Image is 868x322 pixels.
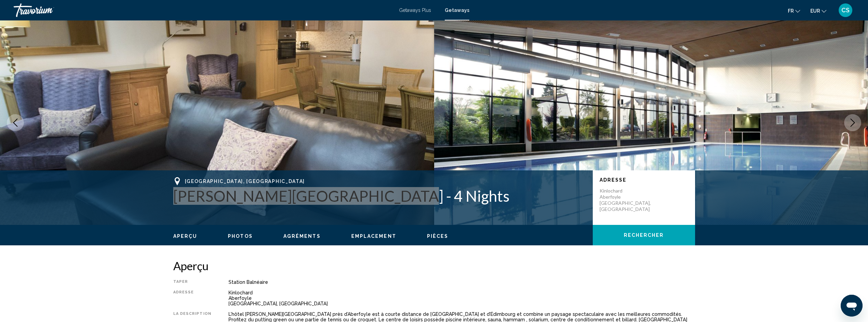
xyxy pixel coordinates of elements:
button: Change language [788,6,800,16]
button: Next image [844,114,861,131]
button: Pièces [427,233,448,239]
p: Kinlochard Aberfoyle [GEOGRAPHIC_DATA], [GEOGRAPHIC_DATA] [600,188,654,212]
span: fr [788,8,794,14]
span: [GEOGRAPHIC_DATA], [GEOGRAPHIC_DATA] [185,179,305,184]
button: User Menu [837,3,854,17]
iframe: Bouton de lancement de la fenêtre de messagerie [841,295,863,317]
span: EUR [810,8,820,14]
div: Taper [173,279,211,285]
span: CS [841,7,850,14]
span: Rechercher [624,233,664,238]
a: Travorium [14,3,392,17]
h1: [PERSON_NAME][GEOGRAPHIC_DATA] - 4 Nights [173,187,586,205]
div: Kinlochard Aberfoyle [GEOGRAPHIC_DATA], [GEOGRAPHIC_DATA] [229,290,695,306]
h2: Aperçu [173,259,695,273]
button: Previous image [7,114,24,131]
button: Agréments [283,233,321,239]
a: Getaways Plus [399,7,431,13]
button: Rechercher [593,225,695,245]
button: Emplacement [351,233,396,239]
button: Change currency [810,6,826,16]
p: Adresse [600,177,688,183]
a: Getaways [445,7,469,13]
button: Photos [228,233,253,239]
div: Station balnéaire [229,279,695,285]
button: Aperçu [173,233,197,239]
div: Adresse [173,290,211,306]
